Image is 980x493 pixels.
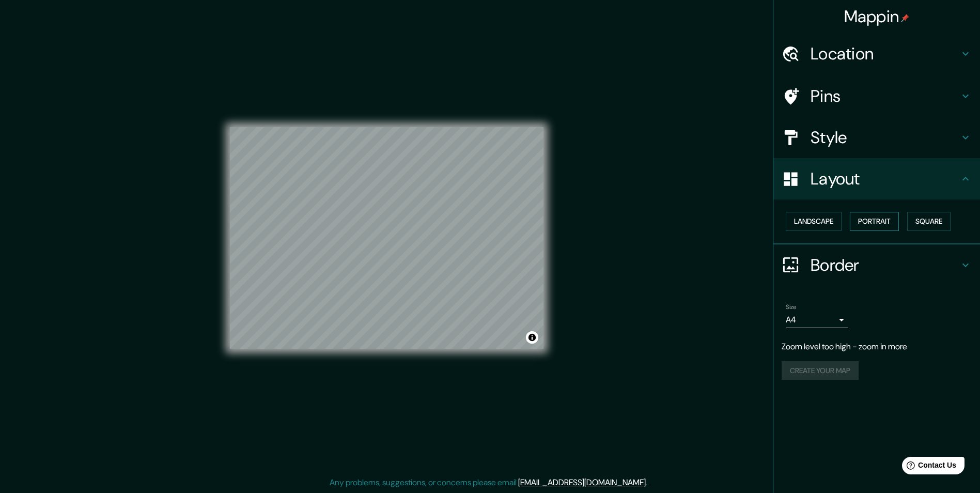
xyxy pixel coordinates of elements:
[773,158,980,199] div: Layout
[773,75,980,117] div: Pins
[786,312,848,328] div: A4
[773,33,980,74] div: Location
[786,212,842,231] button: Landscape
[888,453,969,482] iframe: Help widget launcher
[811,255,959,275] h4: Border
[907,212,951,231] button: Square
[850,212,899,231] button: Portrait
[844,6,910,27] h4: Mappin
[811,43,959,64] h4: Location
[230,127,543,349] canvas: Map
[773,117,980,158] div: Style
[811,127,959,148] h4: Style
[782,341,972,353] p: Zoom level too high - zoom in more
[773,244,980,286] div: Border
[901,14,909,22] img: pin-icon.png
[518,477,646,488] a: [EMAIL_ADDRESS][DOMAIN_NAME]
[330,476,647,489] p: Any problems, suggestions, or concerns please email .
[649,476,651,489] div: .
[526,331,538,344] button: Toggle attribution
[786,302,797,311] label: Size
[811,168,959,189] h4: Layout
[811,86,959,106] h4: Pins
[647,476,649,489] div: .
